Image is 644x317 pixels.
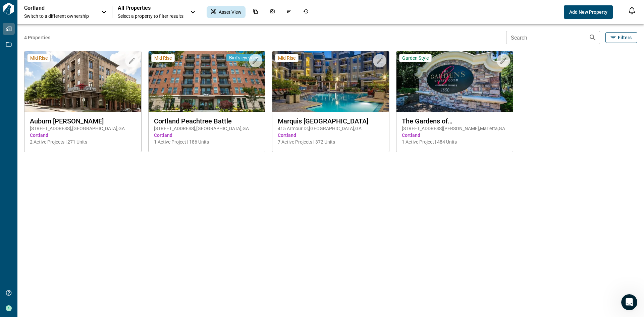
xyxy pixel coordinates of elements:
button: Search properties [586,31,599,44]
span: Bird's-eye View [229,55,260,61]
span: 4 Properties [24,34,503,41]
span: 7 Active Projects | 372 Units [278,139,384,145]
div: Documents [249,6,262,18]
div: Photos [266,6,279,18]
span: Mid Rise [30,55,48,61]
span: Select a property to filter results [118,13,183,19]
img: property-asset [272,51,389,112]
span: Cortland [154,132,260,139]
iframe: Intercom live chat [621,294,637,310]
span: Cortland [402,132,508,139]
button: Add New Property [564,5,613,19]
button: Filters [605,32,637,43]
p: Cortland [24,5,85,11]
span: 1 Active Project | 484 Units [402,139,508,145]
span: Auburn [PERSON_NAME] [30,117,136,125]
span: Add New Property [569,9,607,15]
span: Cortland [278,132,384,139]
span: Filters [618,34,632,41]
span: Switch to a different ownership [24,13,95,19]
span: Asset View [219,9,241,15]
span: 2 Active Projects | 271 Units [30,139,136,145]
div: Job History [299,6,313,18]
span: 415 Armour Dr , [GEOGRAPHIC_DATA] , GA [278,125,384,132]
div: Issues & Info [282,6,296,18]
img: property-asset [24,51,141,112]
button: Open notification feed [627,5,637,16]
span: Mid Rise [278,55,296,61]
span: Cortland Peachtree Battle [154,117,260,125]
span: Cortland [30,132,136,139]
span: [STREET_ADDRESS] , [GEOGRAPHIC_DATA] , GA [30,125,136,132]
img: property-asset [396,51,513,112]
span: 1 Active Project | 186 Units [154,139,260,145]
span: Marquis [GEOGRAPHIC_DATA] [278,117,384,125]
span: Mid Rise [154,55,172,61]
span: The Gardens of [GEOGRAPHIC_DATA][PERSON_NAME] [402,117,508,125]
span: [STREET_ADDRESS][PERSON_NAME] , Marietta , GA [402,125,508,132]
span: All Properties [118,5,183,11]
span: Garden Style [402,55,429,61]
img: property-asset [149,51,265,112]
span: [STREET_ADDRESS] , [GEOGRAPHIC_DATA] , GA [154,125,260,132]
div: Asset View [207,6,246,18]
